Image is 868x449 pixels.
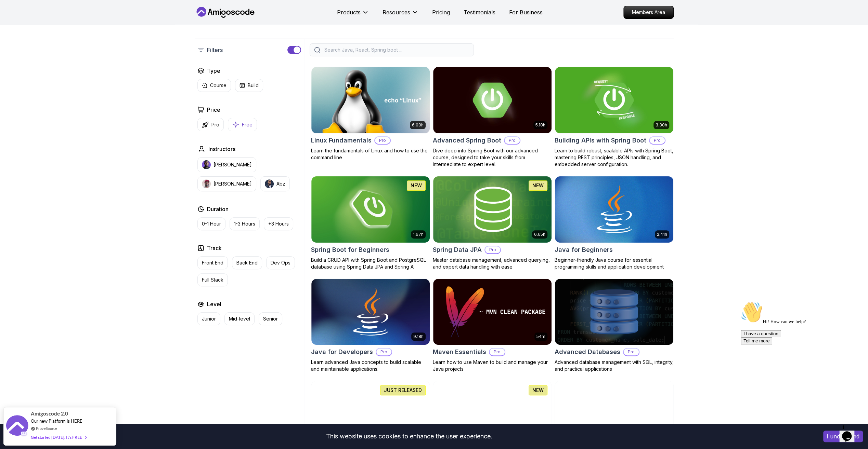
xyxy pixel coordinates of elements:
img: instructor img [202,179,211,188]
p: Pro [490,349,505,355]
p: Senior [263,315,278,322]
p: 3.30h [656,122,667,128]
button: 0-1 Hour [197,217,225,230]
button: Front End [197,256,228,269]
p: Master database management, advanced querying, and expert data handling with ease [433,257,552,270]
p: Back End [236,259,258,266]
button: instructor img[PERSON_NAME] [197,157,256,172]
p: Pro [211,121,219,128]
p: Front End [202,259,223,266]
button: Course [197,79,231,92]
button: Accept cookies [823,431,863,442]
h2: Java for Beginners [555,245,613,255]
div: Get started [DATE]. It's FREE [31,433,86,441]
button: Products [337,8,369,22]
button: Senior [259,312,282,325]
img: CI/CD with GitHub Actions card [433,381,552,447]
img: Spring Data JPA card [433,176,552,243]
p: NEW [532,182,544,189]
h2: Spring Data JPA [433,245,482,255]
p: JUST RELEASED [384,387,422,394]
p: Dev Ops [271,259,290,266]
p: Members Area [624,6,673,18]
h2: Advanced Spring Boot [433,136,501,145]
button: Dev Ops [266,256,295,269]
button: Junior [197,312,220,325]
a: Members Area [623,6,674,19]
p: Build [248,82,259,89]
span: Our new Platform is HERE [31,418,82,424]
p: Beginner-friendly Java course for essential programming skills and application development [555,257,674,270]
h2: Track [207,244,222,252]
a: Testimonials [464,8,495,16]
p: Advanced database management with SQL, integrity, and practical applications [555,359,674,372]
a: For Business [509,8,543,16]
h2: Type [207,67,220,75]
p: [PERSON_NAME] [213,161,252,168]
p: 1-3 Hours [234,220,255,227]
p: Learn advanced Java concepts to build scalable and maintainable applications. [311,359,430,372]
p: Course [210,82,226,89]
a: Building APIs with Spring Boot card3.30hBuilding APIs with Spring BootProLearn to build robust, s... [555,67,674,168]
img: instructor img [265,179,274,188]
h2: Spring Boot for Beginners [311,245,389,255]
p: NEW [532,387,544,394]
p: Pricing [432,8,450,16]
img: AWS for Developers card [311,381,430,447]
button: 1-3 Hours [230,217,260,230]
p: 5.18h [535,122,545,128]
button: Full Stack [197,273,228,286]
p: Full Stack [202,276,223,283]
p: 54m [536,334,545,339]
p: 2.41h [657,232,667,237]
p: Learn how to use Maven to build and manage your Java projects [433,359,552,372]
p: Free [242,121,252,128]
h2: Java for Developers [311,347,373,357]
p: [PERSON_NAME] [213,180,252,187]
p: Pro [375,137,390,144]
h2: Building APIs with Spring Boot [555,136,646,145]
h2: Level [207,300,221,308]
iframe: chat widget [839,422,861,442]
p: 6.00h [412,122,424,128]
button: Free [228,118,257,131]
p: Dive deep into Spring Boot with our advanced course, designed to take your skills from intermedia... [433,147,552,168]
button: I have a question [3,31,43,39]
img: CSS Essentials card [555,381,673,447]
p: 9.18h [413,334,424,339]
h2: Duration [207,205,229,213]
p: Abz [276,180,285,187]
p: Pro [624,349,639,355]
p: Learn to build robust, scalable APIs with Spring Boot, mastering REST principles, JSON handling, ... [555,147,674,168]
p: 0-1 Hour [202,220,221,227]
img: Spring Boot for Beginners card [311,176,430,243]
img: Java for Developers card [311,279,430,345]
button: instructor img[PERSON_NAME] [197,176,256,191]
img: Advanced Spring Boot card [433,67,552,133]
img: provesource social proof notification image [6,415,28,437]
a: Advanced Databases cardAdvanced DatabasesProAdvanced database management with SQL, integrity, and... [555,278,674,373]
p: Junior [202,315,216,322]
a: Spring Boot for Beginners card1.67hNEWSpring Boot for BeginnersBuild a CRUD API with Spring Boot ... [311,176,430,270]
p: 1.67h [413,232,424,237]
span: Amigoscode 2.0 [31,410,68,418]
p: Build a CRUD API with Spring Boot and PostgreSQL database using Spring Data JPA and Spring AI [311,257,430,270]
p: Filters [207,46,223,54]
p: Mid-level [229,315,250,322]
p: 6.65h [534,232,545,237]
button: Tell me more [3,39,34,46]
a: Linux Fundamentals card6.00hLinux FundamentalsProLearn the fundamentals of Linux and how to use t... [311,67,430,161]
img: Maven Essentials card [433,279,552,345]
p: Resources [383,8,410,16]
button: Build [235,79,263,92]
button: Resources [383,8,418,22]
a: Advanced Spring Boot card5.18hAdvanced Spring BootProDive deep into Spring Boot with our advanced... [433,67,552,168]
div: 👋Hi! How can we help?I have a questionTell me more [3,3,126,46]
img: Advanced Databases card [555,279,673,345]
button: instructor imgAbz [260,176,290,191]
button: +3 Hours [264,217,293,230]
button: Mid-level [224,312,255,325]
